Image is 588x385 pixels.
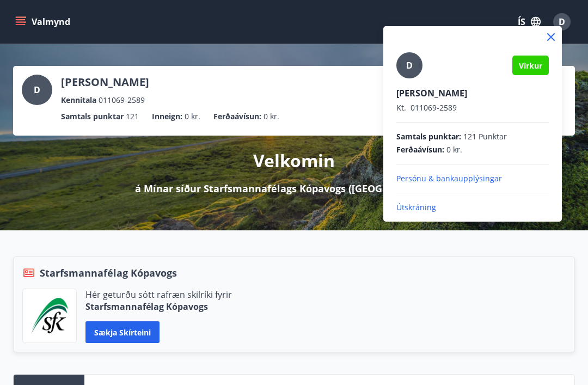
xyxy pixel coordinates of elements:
span: Ferðaávísun : [396,144,444,155]
span: Virkur [519,60,542,71]
span: 121 Punktar [463,131,507,142]
p: Útskráning [396,202,549,213]
span: D [406,59,413,71]
p: Persónu & bankaupplýsingar [396,173,549,184]
span: Samtals punktar : [396,131,461,142]
span: Kt. [396,102,406,113]
p: [PERSON_NAME] [396,87,549,99]
p: 011069-2589 [396,102,549,113]
span: 0 kr. [446,144,462,155]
